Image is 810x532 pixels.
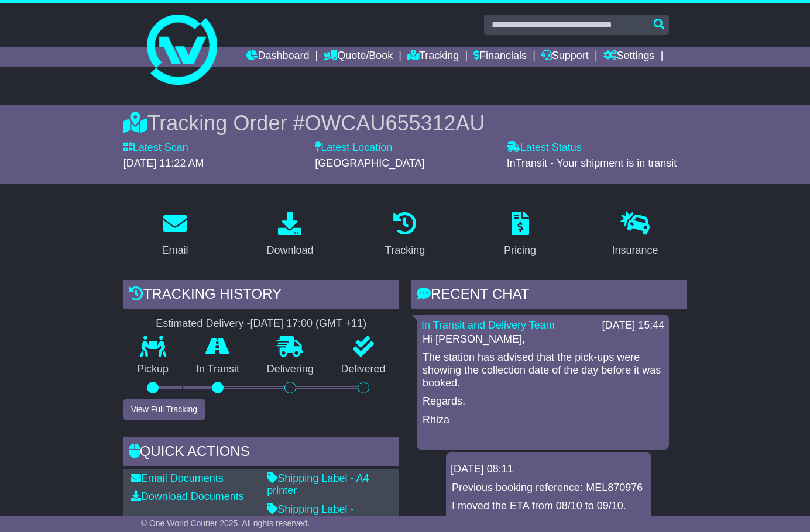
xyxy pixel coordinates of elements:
[423,351,663,389] p: The station has advised that the pick-ups were showing the collection date of the day before it w...
[421,319,555,331] a: In Transit and Delivery Team
[183,363,253,376] p: In Transit
[411,280,687,312] div: RECENT CHAT
[246,47,309,67] a: Dashboard
[250,317,366,330] div: [DATE] 17:00 (GMT +11)
[162,243,188,258] div: Email
[154,208,195,262] a: Email
[452,482,646,495] p: Previous booking reference: MEL870976
[315,141,392,154] label: Latest Location
[605,208,666,262] a: Insurance
[123,110,687,136] div: Tracking Order #
[266,243,313,258] div: Download
[507,141,582,154] label: Latest Status
[123,437,399,469] div: Quick Actions
[541,47,589,67] a: Support
[324,47,393,67] a: Quote/Book
[327,363,399,376] p: Delivered
[423,333,663,346] p: Hi [PERSON_NAME],
[123,363,183,376] p: Pickup
[377,208,433,262] a: Tracking
[123,317,399,330] div: Estimated Delivery -
[267,472,369,497] a: Shipping Label - A4 printer
[423,414,663,427] p: Rhiza
[304,111,485,135] span: OWCAU655312AU
[451,463,647,476] div: [DATE] 08:11
[315,157,424,169] span: [GEOGRAPHIC_DATA]
[496,208,544,262] a: Pricing
[407,47,459,67] a: Tracking
[259,208,321,262] a: Download
[123,157,204,169] span: [DATE] 11:22 AM
[473,47,527,67] a: Financials
[123,280,399,312] div: Tracking history
[141,519,310,528] span: © One World Courier 2025. All rights reserved.
[253,363,327,376] p: Delivering
[123,141,188,154] label: Latest Scan
[507,157,677,169] span: InTransit - Your shipment is in transit
[504,243,536,258] div: Pricing
[602,319,665,332] div: [DATE] 15:44
[612,243,658,258] div: Insurance
[452,500,646,513] p: I moved the ETA from 08/10 to 09/10.
[131,472,224,484] a: Email Documents
[131,490,244,502] a: Download Documents
[267,503,353,528] a: Shipping Label - Thermal printer
[423,395,663,408] p: Regards,
[123,399,205,420] button: View Full Tracking
[385,243,425,258] div: Tracking
[603,47,655,67] a: Settings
